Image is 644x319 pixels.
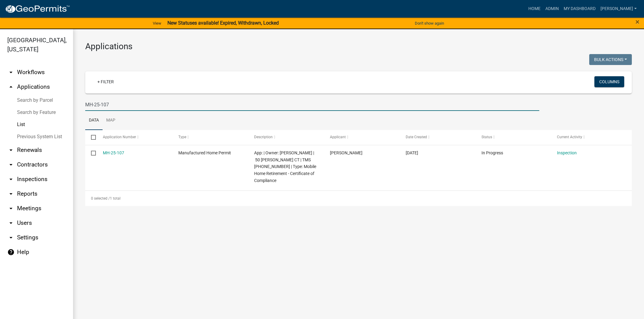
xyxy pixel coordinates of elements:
i: arrow_drop_down [7,190,15,197]
span: Status [481,135,492,139]
span: Application Number [103,135,136,139]
span: Current Activity [557,135,582,139]
span: In Progress [481,150,503,155]
button: Bulk Actions [589,54,632,65]
datatable-header-cell: Current Activity [551,130,627,145]
a: MH-25-107 [103,150,124,155]
i: arrow_drop_down [7,219,15,227]
input: Search for applications [85,98,539,111]
a: My Dashboard [561,3,598,15]
h3: Applications [85,41,632,52]
i: arrow_drop_down [7,176,15,183]
a: Map [103,111,119,130]
span: Description [254,135,273,139]
i: arrow_drop_down [7,69,15,76]
datatable-header-cell: Status [475,130,551,145]
button: Don't show again [412,18,446,28]
strong: New Statuses available! Expired, Withdrawn, Locked [167,20,279,26]
span: 0 selected / [91,196,110,201]
datatable-header-cell: Type [173,130,248,145]
datatable-header-cell: Date Created [400,130,476,145]
span: Date Created [406,135,427,139]
i: arrow_drop_down [7,146,15,154]
datatable-header-cell: Applicant [324,130,400,145]
span: Manufactured Home Permit [178,150,231,155]
i: arrow_drop_down [7,161,15,168]
a: Data [85,111,103,130]
span: Applicant [330,135,346,139]
span: Sue D'Agostino [330,150,362,155]
i: arrow_drop_down [7,205,15,212]
span: Type [178,135,186,139]
i: help [7,249,15,256]
a: [PERSON_NAME] [598,3,639,15]
div: 1 total [85,191,632,206]
button: Close [635,18,639,26]
i: arrow_drop_up [7,83,15,91]
a: + Filter [93,76,119,87]
a: Home [526,3,543,15]
a: Inspection [557,150,577,155]
button: Columns [594,76,624,87]
a: Admin [543,3,561,15]
datatable-header-cell: Description [248,130,324,145]
span: App: | Owner: HILTON NATHANIEL III | 50 LACY LOVE CT | TMS 085-00-06-053 | Type: Mobile Home Reti... [254,150,316,183]
span: × [635,18,639,26]
a: View [150,18,164,28]
datatable-header-cell: Select [85,130,97,145]
i: arrow_drop_down [7,234,15,241]
datatable-header-cell: Application Number [97,130,173,145]
span: 08/15/2025 [406,150,418,155]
